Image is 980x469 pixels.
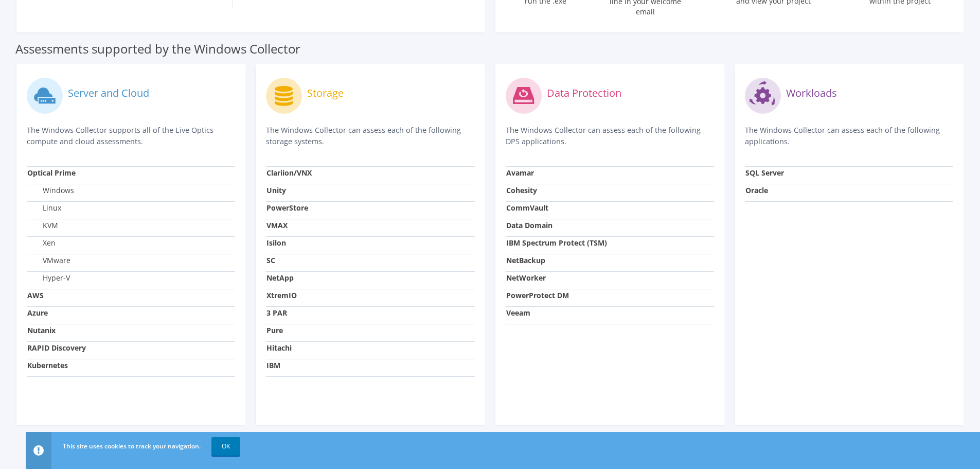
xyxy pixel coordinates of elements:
[506,273,546,283] strong: NetWorker
[506,203,548,213] strong: CommVault
[27,360,68,370] strong: Kubernetes
[506,125,714,147] p: The Windows Collector can assess each of the following DPS applications.
[266,273,294,283] strong: NetApp
[27,168,76,178] strong: Optical Prime
[266,308,287,318] strong: 3 PAR
[27,185,74,196] label: Windows
[745,168,784,178] strong: SQL Server
[266,238,286,248] strong: Isilon
[266,290,297,300] strong: XtremIO
[15,44,300,54] label: Assessments supported by the Windows Collector
[27,308,48,318] strong: Azure
[266,255,275,265] strong: SC
[27,325,56,335] strong: Nutanix
[506,308,530,318] strong: Veeam
[63,442,201,450] span: This site uses cookies to track your navigation.
[266,325,283,335] strong: Pure
[745,125,953,147] p: The Windows Collector can assess each of the following applications.
[266,125,474,147] p: The Windows Collector can assess each of the following storage systems.
[506,220,553,230] strong: Data Domain
[27,125,235,147] p: The Windows Collector supports all of the Live Optics compute and cloud assessments.
[745,185,768,195] strong: Oracle
[266,343,292,353] strong: Hitachi
[27,343,86,353] strong: RAPID Discovery
[506,168,534,178] strong: Avamar
[266,203,308,213] strong: PowerStore
[27,273,70,283] label: Hyper-V
[211,437,240,456] a: OK
[307,88,344,98] label: Storage
[68,88,149,98] label: Server and Cloud
[547,88,621,98] label: Data Protection
[266,168,312,178] strong: Clariion/VNX
[506,238,607,248] strong: IBM Spectrum Protect (TSM)
[27,290,44,300] strong: AWS
[266,360,280,370] strong: IBM
[786,88,837,98] label: Workloads
[27,220,58,231] label: KVM
[266,220,288,230] strong: VMAX
[27,255,70,266] label: VMware
[506,255,545,265] strong: NetBackup
[266,185,286,195] strong: Unity
[506,290,569,300] strong: PowerProtect DM
[506,185,537,195] strong: Cohesity
[27,238,56,248] label: Xen
[27,203,61,213] label: Linux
